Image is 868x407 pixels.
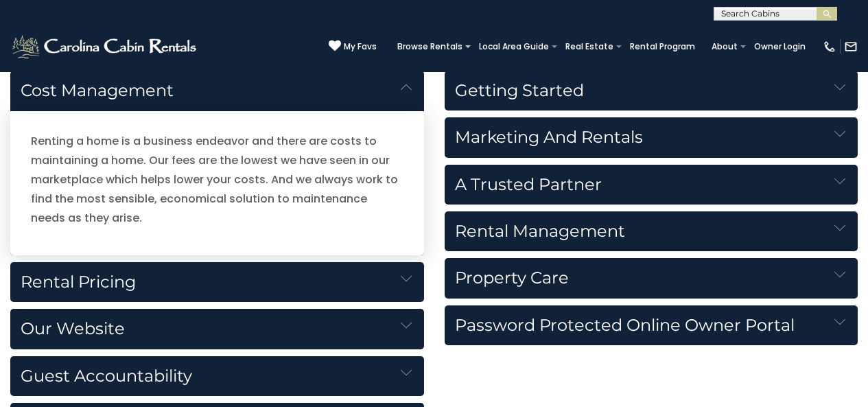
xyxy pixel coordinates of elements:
[834,316,845,327] img: down-arrow-card.svg
[10,356,424,396] h5: Guest Accountability
[445,258,858,298] h5: Property Care
[10,33,200,60] img: White-1-2.png
[31,132,403,228] p: Renting a home is a business endeavor and there are costs to maintaining a home. Our fees are the...
[329,40,377,54] a: My Favs
[747,37,812,56] a: Owner Login
[834,176,845,187] img: down-arrow-card.svg
[401,82,412,93] img: down-arrow-card.svg
[834,82,845,93] img: down-arrow-card.svg
[844,40,858,54] img: mail-regular-white.png
[834,128,845,139] img: down-arrow-card.svg
[401,320,412,331] img: down-arrow-card.svg
[10,71,424,111] h5: Cost Management
[10,309,424,349] h5: Our Website
[401,367,412,378] img: down-arrow-card.svg
[445,117,858,157] h5: Marketing and Rentals
[705,37,744,56] a: About
[623,37,702,56] a: Rental Program
[472,37,556,56] a: Local Area Guide
[834,222,845,233] img: down-arrow-card.svg
[559,37,620,56] a: Real Estate
[401,273,412,284] img: down-arrow-card.svg
[445,211,858,251] h5: Rental Management
[445,305,858,345] h5: Password Protected Online Owner Portal
[10,262,424,302] h5: Rental Pricing
[445,71,858,111] h5: Getting Started
[445,165,858,205] h5: A Trusted Partner
[834,269,845,280] img: down-arrow-card.svg
[390,37,469,56] a: Browse Rentals
[823,40,836,54] img: phone-regular-white.png
[344,40,377,53] span: My Favs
